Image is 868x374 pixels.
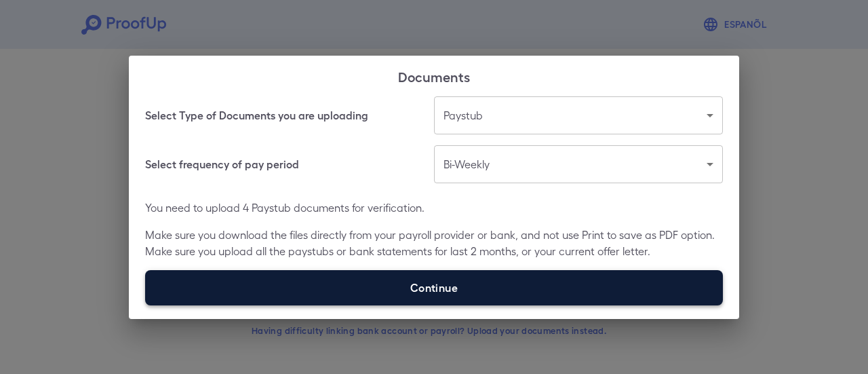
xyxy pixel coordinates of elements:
[145,156,299,172] h6: Select frequency of pay period
[434,145,723,183] div: Bi-Weekly
[145,107,368,124] h6: Select Type of Documents you are uploading
[145,270,723,305] label: Continue
[129,56,739,96] h2: Documents
[145,200,723,216] p: You need to upload 4 Paystub documents for verification.
[434,96,723,134] div: Paystub
[145,227,723,259] p: Make sure you download the files directly from your payroll provider or bank, and not use Print t...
